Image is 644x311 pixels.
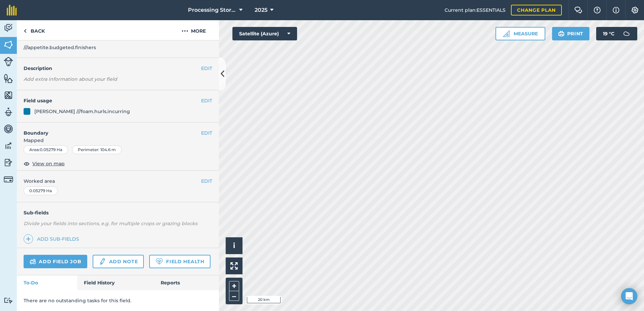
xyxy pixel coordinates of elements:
span: Worked area [24,177,212,185]
img: svg+xml;base64,PHN2ZyB4bWxucz0iaHR0cDovL3d3dy53My5vcmcvMjAwMC9zdmciIHdpZHRoPSIxOSIgaGVpZ2h0PSIyNC... [558,30,565,38]
img: svg+xml;base64,PD94bWwgdmVyc2lvbj0iMS4wIiBlbmNvZGluZz0idXRmLTgiPz4KPCEtLSBHZW5lcmF0b3I6IEFkb2JlIE... [4,23,13,33]
div: 0.05279 Ha [24,186,58,195]
img: svg+xml;base64,PHN2ZyB4bWxucz0iaHR0cDovL3d3dy53My5vcmcvMjAwMC9zdmciIHdpZHRoPSIxOCIgaGVpZ2h0PSIyNC... [24,160,30,168]
span: i [233,241,235,250]
a: To-Do [17,275,77,290]
a: Field History [77,275,154,290]
img: svg+xml;base64,PD94bWwgdmVyc2lvbj0iMS4wIiBlbmNvZGluZz0idXRmLTgiPz4KPCEtLSBHZW5lcmF0b3I6IEFkb2JlIE... [620,27,633,40]
span: Mapped [17,137,219,144]
a: Add note [93,255,144,268]
button: + [229,281,239,291]
img: svg+xml;base64,PHN2ZyB4bWxucz0iaHR0cDovL3d3dy53My5vcmcvMjAwMC9zdmciIHdpZHRoPSIxNyIgaGVpZ2h0PSIxNy... [613,6,619,14]
img: A question mark icon [593,7,601,13]
h4: Sub-fields [17,209,219,216]
img: Ruler icon [503,30,510,37]
button: 19 °C [596,27,637,40]
img: svg+xml;base64,PHN2ZyB4bWxucz0iaHR0cDovL3d3dy53My5vcmcvMjAwMC9zdmciIHdpZHRoPSIyMCIgaGVpZ2h0PSIyNC... [182,27,188,35]
button: More [168,20,219,40]
img: svg+xml;base64,PD94bWwgdmVyc2lvbj0iMS4wIiBlbmNvZGluZz0idXRmLTgiPz4KPCEtLSBHZW5lcmF0b3I6IEFkb2JlIE... [30,257,36,266]
img: Four arrows, one pointing top left, one top right, one bottom right and the last bottom left [230,262,238,270]
img: svg+xml;base64,PHN2ZyB4bWxucz0iaHR0cDovL3d3dy53My5vcmcvMjAwMC9zdmciIHdpZHRoPSIxNCIgaGVpZ2h0PSIyNC... [26,235,31,243]
em: Divide your fields into sections, e.g. for multiple crops or grazing blocks [24,220,197,227]
img: svg+xml;base64,PD94bWwgdmVyc2lvbj0iMS4wIiBlbmNvZGluZz0idXRmLTgiPz4KPCEtLSBHZW5lcmF0b3I6IEFkb2JlIE... [99,257,106,266]
img: svg+xml;base64,PD94bWwgdmVyc2lvbj0iMS4wIiBlbmNvZGluZz0idXRmLTgiPz4KPCEtLSBHZW5lcmF0b3I6IEFkb2JlIE... [4,124,13,134]
button: EDIT [201,129,212,137]
img: fieldmargin Logo [7,5,17,15]
img: svg+xml;base64,PD94bWwgdmVyc2lvbj0iMS4wIiBlbmNvZGluZz0idXRmLTgiPz4KPCEtLSBHZW5lcmF0b3I6IEFkb2JlIE... [4,107,13,117]
img: svg+xml;base64,PHN2ZyB4bWxucz0iaHR0cDovL3d3dy53My5vcmcvMjAwMC9zdmciIHdpZHRoPSI1NiIgaGVpZ2h0PSI2MC... [4,90,13,100]
div: [PERSON_NAME] ///foam.hurls.incurring [34,108,130,115]
a: Add sub-fields [24,234,82,244]
div: Area : 0.05279 Ha [24,145,68,154]
span: Processing Stores [188,6,236,14]
a: Back [17,20,52,40]
button: i [226,237,243,254]
button: Satellite (Azure) [232,27,297,40]
div: Perimeter : 104.6 m [72,145,122,154]
span: 19 ° C [603,27,614,40]
a: Field Health [149,255,210,268]
h4: Field usage [24,97,201,104]
a: Reports [154,275,219,290]
button: EDIT [201,65,212,72]
button: Measure [495,27,545,40]
span: Current plan : ESSENTIALS [445,6,506,14]
img: Two speech bubbles overlapping with the left bubble in the forefront [574,7,582,13]
img: A cog icon [631,7,639,13]
img: svg+xml;base64,PD94bWwgdmVyc2lvbj0iMS4wIiBlbmNvZGluZz0idXRmLTgiPz4KPCEtLSBHZW5lcmF0b3I6IEFkb2JlIE... [4,158,13,168]
img: svg+xml;base64,PD94bWwgdmVyc2lvbj0iMS4wIiBlbmNvZGluZz0idXRmLTgiPz4KPCEtLSBHZW5lcmF0b3I6IEFkb2JlIE... [4,141,13,151]
span: 2025 [255,6,267,14]
img: svg+xml;base64,PD94bWwgdmVyc2lvbj0iMS4wIiBlbmNvZGluZz0idXRmLTgiPz4KPCEtLSBHZW5lcmF0b3I6IEFkb2JlIE... [4,57,13,66]
p: There are no outstanding tasks for this field. [24,297,212,304]
button: EDIT [201,177,212,185]
img: svg+xml;base64,PHN2ZyB4bWxucz0iaHR0cDovL3d3dy53My5vcmcvMjAwMC9zdmciIHdpZHRoPSI1NiIgaGVpZ2h0PSI2MC... [4,40,13,50]
h4: Boundary [17,123,201,137]
button: EDIT [201,97,212,104]
div: Open Intercom Messenger [621,288,637,304]
img: svg+xml;base64,PHN2ZyB4bWxucz0iaHR0cDovL3d3dy53My5vcmcvMjAwMC9zdmciIHdpZHRoPSI1NiIgaGVpZ2h0PSI2MC... [4,73,13,83]
span: View on map [32,160,65,167]
a: Add field job [24,255,87,268]
img: svg+xml;base64,PD94bWwgdmVyc2lvbj0iMS4wIiBlbmNvZGluZz0idXRmLTgiPz4KPCEtLSBHZW5lcmF0b3I6IEFkb2JlIE... [4,175,13,184]
h4: Description [24,65,212,72]
button: – [229,291,239,301]
a: Change plan [511,5,562,15]
img: svg+xml;base64,PHN2ZyB4bWxucz0iaHR0cDovL3d3dy53My5vcmcvMjAwMC9zdmciIHdpZHRoPSI5IiBoZWlnaHQ9IjI0Ii... [24,27,27,35]
button: Print [552,27,590,40]
button: View on map [24,160,65,168]
span: ///appetite.budgeted.finishers [24,44,96,51]
img: svg+xml;base64,PD94bWwgdmVyc2lvbj0iMS4wIiBlbmNvZGluZz0idXRmLTgiPz4KPCEtLSBHZW5lcmF0b3I6IEFkb2JlIE... [4,297,13,304]
em: Add extra information about your field [24,76,117,82]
